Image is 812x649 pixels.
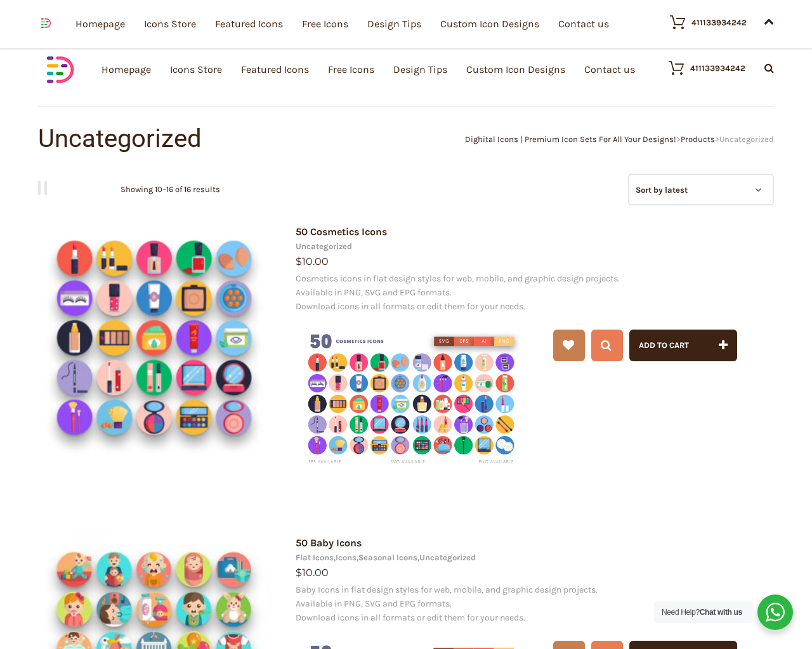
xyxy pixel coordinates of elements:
a: Seasonal Icons [358,553,417,562]
a: 50 Cosmetics Icons [296,226,387,238]
div: > > [406,135,774,143]
p: Baby Icons in flat design styles for web, mobile, and graphic design projects. Available in PNG, ... [38,570,774,625]
strong: Chat with us [700,608,742,617]
span: $ [296,255,302,267]
a: Products [681,134,715,144]
span: $ [296,567,302,579]
a: Icons [336,553,357,562]
span: Need Help? [662,608,742,617]
p: Cosmetics icons in flat design styles for web, mobile, and graphic design projects. Available in ... [38,259,774,314]
span: Uncategorized [719,134,774,144]
h1: Uncategorized [38,126,406,151]
bdi: 10.00 [296,255,329,267]
div: 411133934242 [690,64,745,72]
a: Uncategorized [296,241,352,251]
a: Uncategorized [419,553,476,562]
a: Dighital Icons | Premium Icon Sets For All Your Designs! [465,134,676,144]
a: Flat Icons [296,553,334,562]
button: Add to cart [629,330,737,361]
a: 411133934242 [656,60,745,75]
div: , , , [38,533,774,562]
span: Add to cart [639,340,689,350]
div: 411133934242 [691,18,747,27]
bdi: 10.00 [296,567,329,579]
p: Showing 10–16 of 16 results [121,174,220,205]
a: 50 Baby Icons [296,537,362,549]
a: 411133934242 [657,15,747,30]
